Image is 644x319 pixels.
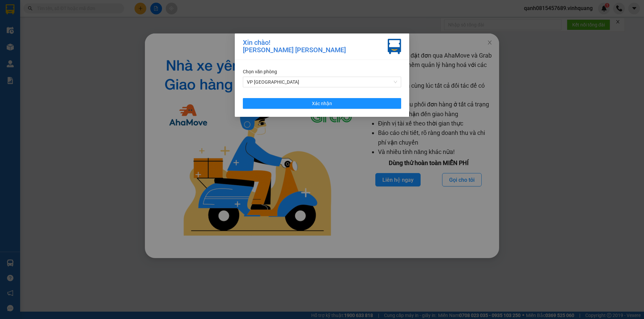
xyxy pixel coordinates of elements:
img: vxr-icon [388,39,401,54]
span: VP PHÚ SƠN [247,77,397,87]
div: Xin chào! [PERSON_NAME] [PERSON_NAME] [243,39,346,54]
span: Xác nhận [312,100,332,107]
div: Chọn văn phòng [243,68,401,75]
button: Xác nhận [243,98,401,109]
